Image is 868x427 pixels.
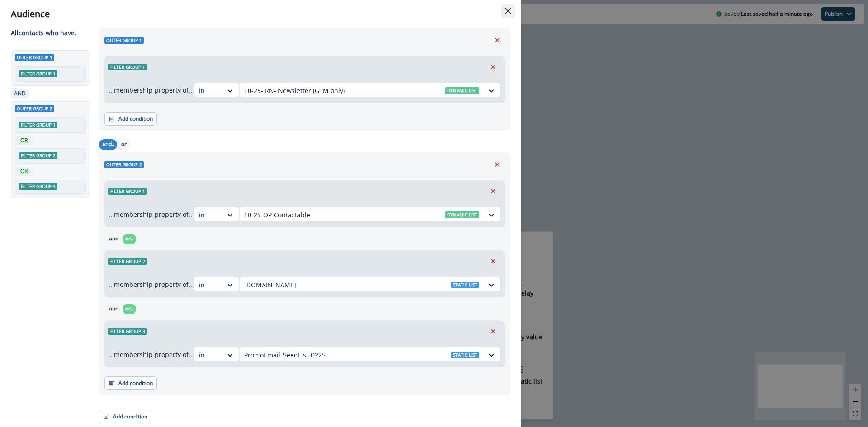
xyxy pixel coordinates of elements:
div: Audience [11,7,510,21]
button: Add condition [104,112,157,126]
button: Add condition [104,376,157,390]
p: ...membership property of... [108,280,194,289]
span: Outer group 2 [104,161,144,168]
button: Add condition [99,410,151,423]
span: Filter group 1 [108,188,147,195]
span: Filter group 1 [19,70,57,77]
button: and.. [99,139,117,150]
button: and [104,234,123,244]
button: or.. [123,304,136,314]
button: or.. [123,234,136,244]
span: Outer group 1 [104,37,144,44]
p: OR [17,167,31,175]
p: All contact s who have, [11,28,76,38]
button: Close [501,4,515,18]
span: Filter group 1 [108,64,147,70]
button: Remove [490,33,505,47]
span: Outer group 2 [15,105,54,112]
button: Remove [490,158,505,171]
button: Remove [486,60,500,74]
p: OR [17,136,31,145]
button: Remove [486,254,500,268]
span: Filter group 2 [108,258,147,265]
span: Filter group 2 [19,152,57,159]
button: Remove [486,184,500,198]
span: Outer group 1 [15,54,54,61]
button: Remove [486,324,500,338]
span: Filter group 1 [19,122,57,128]
p: AND [13,89,27,98]
span: Filter group 3 [108,328,147,335]
span: Filter group 3 [19,183,57,190]
p: ...membership property of... [108,85,194,95]
button: or [117,139,131,150]
p: ...membership property of... [108,350,194,359]
p: ...membership property of... [108,210,194,219]
button: and [104,304,123,314]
